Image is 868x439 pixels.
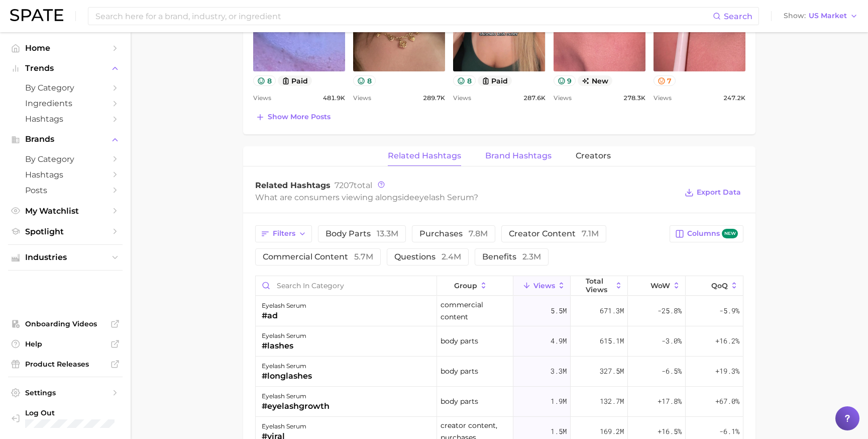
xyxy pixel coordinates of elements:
[453,92,471,104] span: Views
[263,253,373,261] span: commercial content
[809,13,847,19] span: US Market
[658,305,682,317] span: -25.8%
[25,64,105,73] span: Trends
[10,9,63,21] img: SPATE
[256,357,743,387] button: eyelash serum#longlashesbody parts3.3m327.5m-6.5%+19.3%
[25,114,105,124] span: Hashtags
[551,365,567,377] span: 3.3m
[719,305,739,317] span: -5.9%
[523,92,546,104] span: 287.6k
[784,13,806,19] span: Show
[388,151,461,160] span: Related Hashtags
[335,181,372,190] span: total
[650,282,670,290] span: WoW
[724,12,752,21] span: Search
[25,319,105,328] span: Onboarding Videos
[8,61,123,76] button: Trends
[8,96,123,111] a: Ingredients
[262,390,330,402] div: eyelash serum
[719,425,739,437] span: -6.1%
[8,357,123,372] a: Product Releases
[509,230,599,238] span: creator content
[25,388,105,397] span: Settings
[255,225,312,242] button: Filters
[255,181,331,190] span: Related Hashtags
[25,99,105,108] span: Ingredients
[25,43,105,53] span: Home
[278,75,312,86] button: paid
[353,92,371,104] span: Views
[623,92,645,104] span: 278.3k
[469,229,488,238] span: 7.8m
[253,92,271,104] span: Views
[551,425,567,437] span: 1.5m
[441,299,509,323] span: commercial content
[262,420,306,432] div: eyelash serum
[25,170,105,180] span: Hashtags
[654,92,672,104] span: Views
[658,425,682,437] span: +16.5%
[414,193,474,202] span: eyelash serum
[262,300,306,312] div: eyelash serum
[551,335,567,347] span: 4.9m
[323,92,345,104] span: 481.9k
[8,224,123,239] a: Spotlight
[25,83,105,93] span: by Category
[262,400,330,412] div: #eyelashgrowth
[8,336,123,352] a: Help
[586,277,612,293] span: Total Views
[478,75,512,86] button: paid
[8,80,123,96] a: by Category
[441,395,478,407] span: body parts
[353,75,376,86] button: 8
[682,186,743,200] button: Export Data
[600,365,624,377] span: 327.5m
[8,40,123,56] a: Home
[25,360,105,369] span: Product Releases
[687,229,738,238] span: Columns
[262,330,306,342] div: eyelash serum
[722,229,738,238] span: new
[442,252,461,261] span: 2.4m
[600,425,624,437] span: 169.2m
[8,203,123,219] a: My Watchlist
[354,252,373,261] span: 5.7m
[711,282,728,290] span: QoQ
[256,296,743,326] button: eyelash serum#adcommercial content5.5m671.3m-25.8%-5.9%
[522,252,541,261] span: 2.3m
[256,326,743,357] button: eyelash serum#lashesbody parts4.9m615.1m-3.0%+16.2%
[268,113,331,121] span: Show more posts
[654,75,676,86] button: 7
[25,339,105,348] span: Help
[453,75,476,86] button: 8
[482,253,541,261] span: benefits
[441,335,478,347] span: body parts
[8,250,123,265] button: Industries
[441,365,478,377] span: body parts
[25,253,105,262] span: Industries
[437,276,513,296] button: group
[419,230,488,238] span: purchases
[253,110,333,124] button: Show more posts
[325,230,398,238] span: body parts
[600,395,624,407] span: 132.7m
[335,181,354,190] span: 7207
[8,316,123,331] a: Onboarding Videos
[662,365,682,377] span: -6.5%
[8,132,123,147] button: Brands
[8,385,123,400] a: Settings
[255,191,677,204] div: What are consumers viewing alongside ?
[600,305,624,317] span: 671.3m
[628,276,685,296] button: WoW
[25,408,124,417] span: Log Out
[658,395,682,407] span: +17.8%
[8,183,123,198] a: Posts
[262,360,312,372] div: eyelash serum
[25,135,105,144] span: Brands
[262,370,312,382] div: #longlashes
[25,154,105,164] span: by Category
[686,276,743,296] button: QoQ
[697,188,741,197] span: Export Data
[715,395,739,407] span: +67.0%
[715,365,739,377] span: +19.3%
